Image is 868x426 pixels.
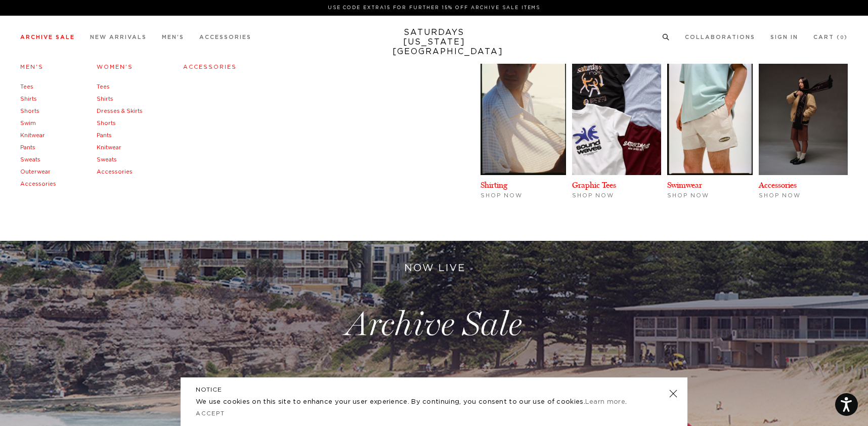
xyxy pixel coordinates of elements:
a: Outerwear [20,169,51,175]
a: SATURDAYS[US_STATE][GEOGRAPHIC_DATA] [393,28,476,57]
p: We use cookies on this site to enhance your user experience. By continuing, you consent to our us... [196,397,636,407]
h5: NOTICE [196,385,672,394]
a: Pants [20,145,35,150]
a: Shorts [97,120,116,126]
p: Use Code EXTRA15 for Further 15% Off Archive Sale Items [24,4,844,12]
a: Swimwear [667,180,702,190]
a: New Arrivals [90,34,147,40]
a: Shorts [20,108,39,114]
a: Shirts [20,96,37,102]
a: Men's [20,64,44,70]
a: Tees [97,84,110,90]
a: Women's [97,64,133,70]
a: Sign In [770,34,798,40]
a: Shirts [97,96,113,102]
a: Sweats [20,157,40,162]
a: Accept [196,411,225,416]
a: Knitwear [97,145,121,150]
a: Learn more [585,399,625,405]
a: Accessories [20,181,56,187]
a: Collaborations [685,34,755,40]
small: 0 [840,35,844,40]
a: Swim [20,120,36,126]
a: Archive Sale [20,34,75,40]
a: Cart (0) [813,34,848,40]
a: Sweats [97,157,117,162]
a: Shirting [481,180,507,190]
a: Men's [162,34,184,40]
a: Accessories [759,180,797,190]
a: Graphic Tees [572,180,616,190]
a: Dresses & Skirts [97,108,143,114]
a: Accessories [97,169,133,175]
a: Accessories [199,34,251,40]
a: Knitwear [20,133,45,138]
a: Tees [20,84,33,90]
a: Accessories [183,64,237,70]
a: Pants [97,133,112,138]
